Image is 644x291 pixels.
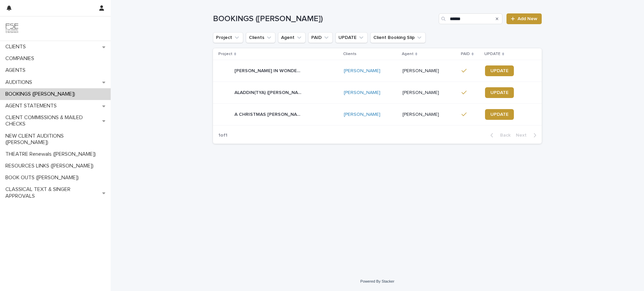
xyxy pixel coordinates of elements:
[3,55,40,62] p: COMPANIES
[485,65,514,76] a: UPDATE
[516,133,531,138] span: Next
[518,16,537,21] span: Add New
[335,32,368,43] button: UPDATE
[402,112,456,117] p: [PERSON_NAME]
[213,14,436,24] h1: BOOKINGS ([PERSON_NAME])
[278,32,306,43] button: Agent
[490,90,508,95] span: UPDATE
[3,67,31,74] p: AGENTS
[402,50,414,58] p: Agent
[343,50,357,58] p: Clients
[213,127,233,144] p: 1 of 1
[5,22,19,35] img: 9JgRvJ3ETPGCJDhvPVA5
[496,133,511,138] span: Back
[484,50,500,58] p: UPDATE
[513,132,542,138] button: Next
[402,90,456,96] p: [PERSON_NAME]
[344,90,380,96] a: [PERSON_NAME]
[360,279,394,283] a: Powered By Stacker
[461,50,470,58] p: PAID
[213,104,542,126] tr: A CHRISTMAS [PERSON_NAME] ([PERSON_NAME][GEOGRAPHIC_DATA])A CHRISTMAS [PERSON_NAME] ([PERSON_NAME...
[485,132,513,138] button: Back
[506,13,542,24] a: Add New
[3,133,111,146] p: NEW CLIENT AUDITIONS ([PERSON_NAME])
[344,112,380,117] a: [PERSON_NAME]
[308,32,333,43] button: PAID
[485,87,514,98] a: UPDATE
[218,50,232,58] p: Project
[234,67,303,74] p: ALICE IN WONDERLAND (Fulton Theatre TYA)
[3,175,84,181] p: BOOK OUTS ([PERSON_NAME])
[234,89,303,96] p: ALADDIN(TYA) ([PERSON_NAME][GEOGRAPHIC_DATA])
[234,110,303,117] p: A CHRISTMAS CAROL (Fulton Theatre TYA)
[246,32,275,43] button: Clients
[370,32,426,43] button: Client Booking Slip
[213,32,243,43] button: Project
[3,103,62,109] p: AGENT STATEMENTS
[3,114,102,127] p: CLIENT COMMISSIONS & MAILED CHECKS
[213,60,542,82] tr: [PERSON_NAME] IN WONDERLAND ([PERSON_NAME][GEOGRAPHIC_DATA])[PERSON_NAME] IN WONDERLAND ([PERSON_...
[3,186,102,199] p: CLASSICAL TEXT & SINGER APPROVALS
[490,68,508,73] span: UPDATE
[3,91,80,97] p: BOOKINGS ([PERSON_NAME])
[402,68,456,74] p: [PERSON_NAME]
[3,79,38,86] p: AUDITIONS
[485,109,514,120] a: UPDATE
[3,163,99,169] p: RESOURCES LINKS ([PERSON_NAME])
[3,44,31,50] p: CLIENTS
[3,151,101,157] p: THEATRE Renewals ([PERSON_NAME])
[213,82,542,104] tr: ALADDIN(TYA) ([PERSON_NAME][GEOGRAPHIC_DATA])ALADDIN(TYA) ([PERSON_NAME][GEOGRAPHIC_DATA]) [PERSO...
[439,13,502,24] input: Search
[490,112,508,117] span: UPDATE
[344,68,380,74] a: [PERSON_NAME]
